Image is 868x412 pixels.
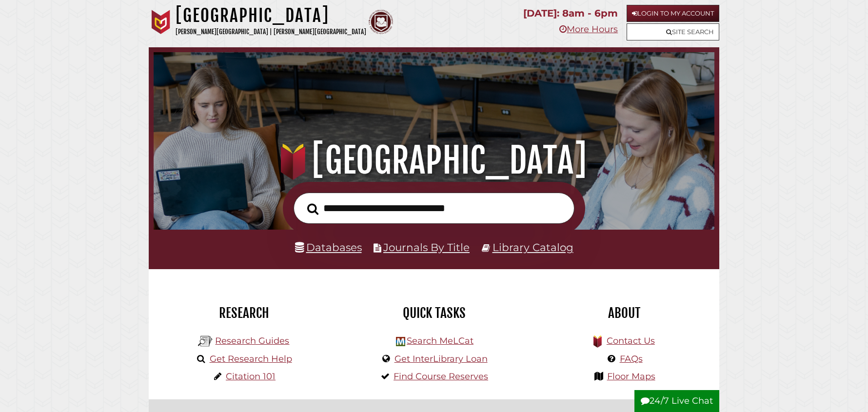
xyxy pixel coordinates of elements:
img: Hekman Library Logo [198,334,213,349]
p: [PERSON_NAME][GEOGRAPHIC_DATA] | [PERSON_NAME][GEOGRAPHIC_DATA] [176,26,366,38]
button: Search [302,200,323,218]
h2: Research [156,305,332,321]
img: Calvin Theological Seminary [369,10,393,34]
a: More Hours [559,24,618,35]
a: Floor Maps [607,371,655,382]
img: Calvin University [149,10,173,34]
h1: [GEOGRAPHIC_DATA] [176,5,366,26]
a: Library Catalog [493,241,573,254]
a: Search MeLCat [407,335,473,346]
a: Research Guides [215,335,289,346]
a: Journals By Title [383,241,470,254]
a: Site Search [627,23,719,40]
a: Get InterLibrary Loan [395,353,488,364]
h2: Quick Tasks [346,305,522,321]
a: Find Course Reserves [394,371,488,382]
a: Databases [295,241,362,254]
h1: [GEOGRAPHIC_DATA] [167,139,702,182]
a: Get Research Help [210,353,292,364]
h2: About [536,305,712,321]
a: FAQs [620,353,643,364]
a: Login to My Account [627,5,719,22]
i: Search [307,203,318,215]
a: Citation 101 [226,371,276,382]
img: Hekman Library Logo [396,337,405,346]
p: [DATE]: 8am - 6pm [523,5,618,22]
a: Contact Us [607,335,655,346]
